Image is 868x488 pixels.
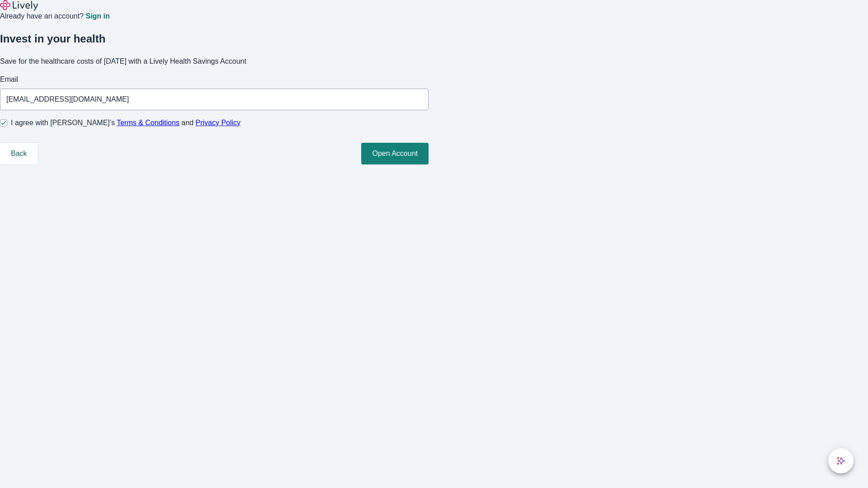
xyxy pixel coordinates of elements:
svg: Lively AI Assistant [836,456,845,465]
span: I agree with [PERSON_NAME]’s and [11,117,241,128]
a: Privacy Policy [196,119,241,127]
button: Open Account [361,143,429,164]
button: chat [828,448,854,474]
a: Sign in [85,13,109,20]
a: Terms & Conditions [117,119,179,127]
